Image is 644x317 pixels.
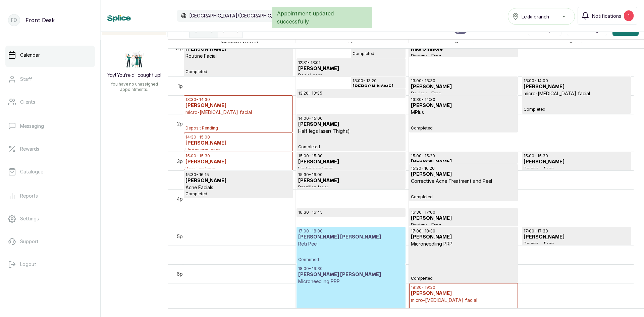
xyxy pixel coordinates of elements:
[411,290,516,297] h3: [PERSON_NAME]
[524,78,629,84] p: 13:00 - 14:00
[20,193,38,199] p: Reports
[411,116,516,131] p: Completed
[353,41,404,56] p: Completed
[298,177,404,184] h3: [PERSON_NAME]
[5,46,95,64] a: Calendar
[524,241,629,247] p: Review - Free
[20,146,39,152] p: Rewards
[411,78,516,84] p: 13:00 - 13:30
[524,90,629,97] p: micro-[MEDICAL_DATA] facial
[105,82,164,92] p: You have no unassigned appointments.
[411,53,516,59] p: Review - Free
[411,247,516,281] p: Completed
[411,228,516,234] p: 17:00 - 18:30
[5,117,95,136] a: Messaging
[411,241,516,247] p: Microneedling PRP
[277,9,367,25] p: Appointment updated successfully
[298,116,404,121] p: 14:00 - 15:00
[185,159,291,165] h3: [PERSON_NAME]
[20,99,35,105] p: Clients
[411,184,516,200] p: Completed
[298,271,404,278] h3: [PERSON_NAME] [PERSON_NAME]
[20,238,39,245] p: Support
[411,46,516,53] h3: Nike Omisore
[524,228,629,234] p: 17:00 - 17:30
[219,40,260,48] span: [PERSON_NAME]
[411,297,516,304] p: micro-[MEDICAL_DATA] facial
[411,234,516,241] h3: [PERSON_NAME]
[411,210,516,215] p: 16:30 - 17:00
[298,228,404,234] p: 17:00 - 18:00
[298,247,404,262] p: Confirmed
[298,128,404,135] p: Half legs laser( Thighs)
[411,166,516,171] p: 15:20 - 16:20
[185,102,291,109] h3: [PERSON_NAME]
[20,52,40,58] p: Calendar
[298,153,404,159] p: 15:00 - 15:30
[5,232,95,251] a: Support
[411,90,516,97] p: Review - Free
[5,140,95,158] a: Rewards
[298,234,404,241] h3: [PERSON_NAME] [PERSON_NAME]
[298,121,404,128] h3: [PERSON_NAME]
[411,97,516,102] p: 13:30 - 14:30
[411,285,516,290] p: 18:30 - 19:30
[298,65,404,72] h3: [PERSON_NAME]
[411,222,516,228] p: Review - Free
[185,153,291,159] p: 15:00 - 15:30
[411,109,516,116] p: MPlus
[5,209,95,228] a: Settings
[5,70,95,89] a: Staff
[347,40,357,48] span: Uju
[5,93,95,111] a: Clients
[20,215,39,222] p: Settings
[298,266,404,271] p: 18:00 - 19:30
[411,153,516,159] p: 15:00 - 15:20
[353,78,404,84] p: 13:00 - 13:20
[411,171,516,178] h3: [PERSON_NAME]
[176,120,188,127] div: 2pm
[185,172,291,177] p: 15:30 - 16:15
[298,241,404,247] p: Reti Peel
[185,59,291,74] p: Completed
[298,96,404,103] h3: [PERSON_NAME]
[298,172,404,177] p: 15:30 - 16:00
[298,215,404,222] h3: [PERSON_NAME]
[298,278,404,285] p: Microneedling PRP
[5,162,95,181] a: Catalogue
[411,215,516,222] h3: [PERSON_NAME]
[175,195,188,202] div: 4pm
[298,60,404,65] p: 12:31 - 13:01
[175,233,188,240] div: 5pm
[185,135,291,140] p: 14:30 - 15:00
[20,168,43,175] p: Catalogue
[298,184,404,191] p: Brazilian laser
[185,140,291,147] h3: [PERSON_NAME]
[176,158,188,165] div: 3pm
[411,178,516,184] p: Corrective Acne Treatment and Peel
[177,83,188,90] div: 1pm
[298,210,404,215] p: 16:30 - 16:45
[20,261,36,268] p: Logout
[524,84,629,90] h3: [PERSON_NAME]
[185,165,291,172] p: Brazilian laser
[185,191,291,197] p: Completed
[176,308,188,315] div: 7pm
[185,109,291,116] p: micro-[MEDICAL_DATA] facial
[298,72,404,79] p: Back Laser
[524,153,629,159] p: 15:00 - 15:30
[524,159,629,165] h3: [PERSON_NAME]
[185,116,291,131] p: Deposit Pending
[107,72,161,79] h2: Yay! You’re all caught up!
[353,84,404,90] h3: [PERSON_NAME]
[298,135,404,150] p: Completed
[20,123,44,129] p: Messaging
[5,255,95,274] button: Logout
[453,40,476,48] span: Opeyemi
[524,234,629,241] h3: [PERSON_NAME]
[524,165,629,172] p: Review - Free
[524,97,629,112] p: Completed
[185,97,291,102] p: 13:30 - 14:30
[411,102,516,109] h3: [PERSON_NAME]
[298,91,404,96] p: 13:20 - 13:35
